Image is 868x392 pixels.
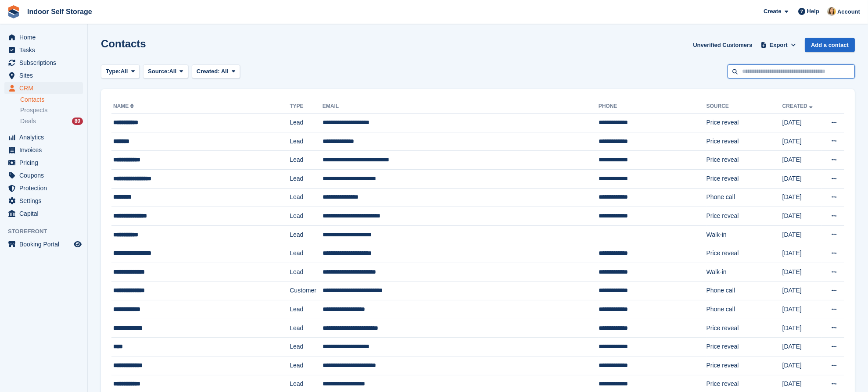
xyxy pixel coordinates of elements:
[782,169,822,188] td: [DATE]
[827,7,836,16] img: Emma Higgins
[707,188,782,207] td: Phone call
[707,338,782,356] td: Price reveal
[4,238,83,250] a: menu
[4,169,83,182] a: menu
[782,225,822,244] td: [DATE]
[707,225,782,244] td: Walk-in
[4,57,83,69] a: menu
[19,238,72,250] span: Booking Portal
[143,64,188,79] button: Source: All
[20,106,83,115] a: Prospects
[148,67,169,76] span: Source:
[770,41,788,50] span: Export
[290,132,323,151] td: Lead
[707,356,782,375] td: Price reveal
[707,263,782,282] td: Walk-in
[782,300,822,319] td: [DATE]
[4,144,83,156] a: menu
[19,57,72,69] span: Subscriptions
[290,356,323,375] td: Lead
[290,151,323,170] td: Lead
[101,64,140,79] button: Type: All
[290,100,323,114] th: Type
[7,5,20,18] img: stora-icon-8386f47178a22dfd0bd8f6a31ec36ba5ce8667c1dd55bd0f319d3a0aa187defe.svg
[20,96,83,104] a: Contacts
[782,114,822,132] td: [DATE]
[19,157,72,169] span: Pricing
[19,69,72,82] span: Sites
[4,82,83,94] a: menu
[807,7,819,16] span: Help
[19,182,72,194] span: Protection
[290,282,323,300] td: Customer
[19,195,72,207] span: Settings
[707,282,782,300] td: Phone call
[4,69,83,82] a: menu
[121,67,128,76] span: All
[290,207,323,226] td: Lead
[782,132,822,151] td: [DATE]
[290,244,323,263] td: Lead
[101,38,146,50] h1: Contacts
[707,151,782,170] td: Price reveal
[759,38,798,52] button: Export
[169,67,177,76] span: All
[707,300,782,319] td: Phone call
[782,244,822,263] td: [DATE]
[20,106,47,114] span: Prospects
[290,225,323,244] td: Lead
[290,169,323,188] td: Lead
[19,169,72,182] span: Coupons
[4,44,83,56] a: menu
[20,117,36,125] span: Deals
[782,319,822,338] td: [DATE]
[290,300,323,319] td: Lead
[782,356,822,375] td: [DATE]
[192,64,240,79] button: Created: All
[707,169,782,188] td: Price reveal
[20,117,83,126] a: Deals 80
[707,114,782,132] td: Price reveal
[24,4,96,19] a: Indoor Self Storage
[4,182,83,194] a: menu
[4,131,83,143] a: menu
[323,100,599,114] th: Email
[707,100,782,114] th: Source
[805,38,855,52] a: Add a contact
[106,67,121,76] span: Type:
[8,227,87,236] span: Storefront
[290,338,323,356] td: Lead
[782,188,822,207] td: [DATE]
[837,7,860,16] span: Account
[782,263,822,282] td: [DATE]
[72,239,83,249] a: Preview store
[221,68,229,75] span: All
[782,151,822,170] td: [DATE]
[19,82,72,94] span: CRM
[707,132,782,151] td: Price reveal
[707,244,782,263] td: Price reveal
[113,103,136,109] a: Name
[19,31,72,43] span: Home
[290,114,323,132] td: Lead
[4,207,83,220] a: menu
[290,263,323,282] td: Lead
[4,157,83,169] a: menu
[764,7,781,16] span: Create
[782,207,822,226] td: [DATE]
[4,31,83,43] a: menu
[290,319,323,338] td: Lead
[19,144,72,156] span: Invoices
[290,188,323,207] td: Lead
[4,195,83,207] a: menu
[197,68,220,75] span: Created:
[782,338,822,356] td: [DATE]
[707,207,782,226] td: Price reveal
[19,44,72,56] span: Tasks
[19,207,72,220] span: Capital
[782,282,822,300] td: [DATE]
[19,131,72,143] span: Analytics
[599,100,707,114] th: Phone
[72,118,83,125] div: 80
[782,103,814,109] a: Created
